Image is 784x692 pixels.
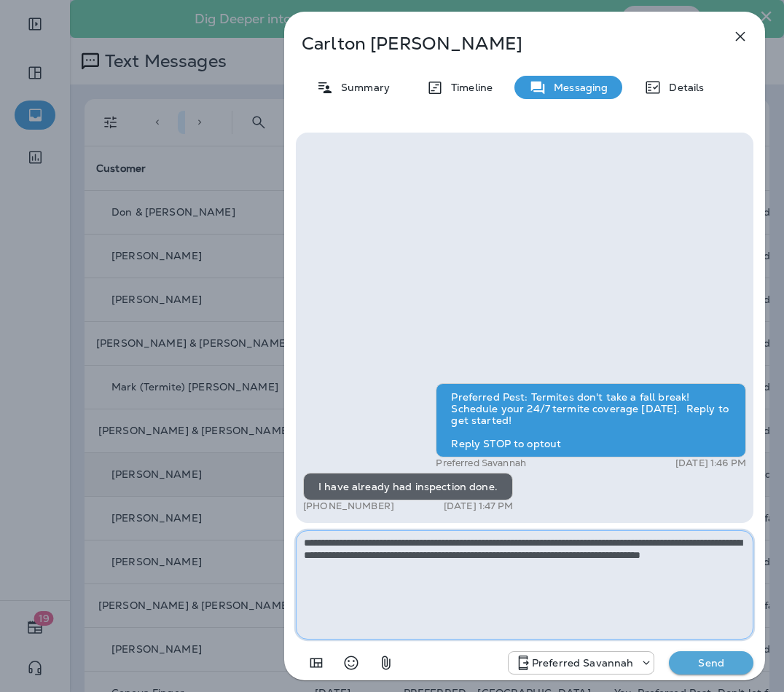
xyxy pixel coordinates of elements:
p: [PHONE_NUMBER] [303,500,394,512]
button: Add in a premade template [302,648,331,677]
p: Messaging [546,82,608,93]
p: [DATE] 1:47 PM [444,500,513,512]
p: Preferred Savannah [532,657,634,669]
p: Preferred Savannah [436,457,526,469]
div: Preferred Pest: Termites don't take a fall break! Schedule your 24/7 termite coverage [DATE]. Rep... [436,383,746,457]
div: I have already had inspection done. [303,473,513,500]
button: Select an emoji [337,648,366,677]
p: Details [662,82,704,93]
p: Send [681,656,742,669]
p: Timeline [444,82,493,93]
p: Summary [334,82,390,93]
p: [DATE] 1:46 PM [675,457,746,469]
p: Carlton [PERSON_NAME] [302,34,699,54]
div: +1 (912) 461-3419 [509,654,654,672]
button: Send [669,651,753,675]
